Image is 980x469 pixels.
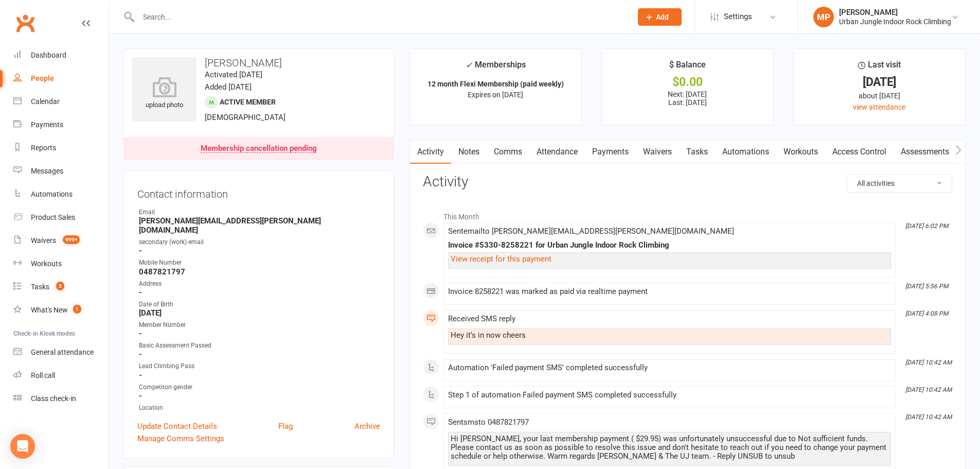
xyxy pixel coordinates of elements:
a: Waivers 999+ [13,229,109,252]
a: Waivers [636,140,679,164]
a: Update Contact Details [137,420,217,432]
a: Manage Comms Settings [137,432,224,445]
a: Archive [354,420,380,432]
a: Flag [278,420,293,432]
a: Workouts [13,252,109,275]
time: Added [DATE] [205,82,252,92]
div: [PERSON_NAME] [839,8,951,17]
span: [DEMOGRAPHIC_DATA] [205,113,286,122]
div: Reports [31,144,56,152]
span: Settings [724,5,752,28]
a: Tasks [679,140,715,164]
div: Date of Birth [139,300,380,309]
a: Access Control [825,140,894,164]
i: [DATE] 4:08 PM [905,310,948,317]
strong: - [139,350,380,359]
strong: - [139,329,380,338]
span: 999+ [63,235,80,244]
div: Roll call [31,371,55,379]
a: Class kiosk mode [13,387,109,410]
strong: 12 month Flexi Membership (paid weekly) [427,80,564,88]
div: Calendar [31,97,60,106]
span: Add [656,13,669,21]
div: Automation 'Failed payment SMS' completed successfully [448,363,891,372]
a: Automations [13,183,109,206]
div: Step 1 of automation Failed payment SMS completed successfully [448,391,891,399]
div: Last visit [858,58,901,77]
div: Class check-in [31,394,76,403]
div: Email [139,207,380,217]
div: Invoice 8258221 was marked as paid via realtime payment [448,287,891,296]
div: about [DATE] [803,90,956,101]
button: Add [638,8,682,26]
i: [DATE] 6:02 PM [905,222,948,230]
div: Product Sales [31,213,75,221]
a: People [13,67,109,90]
div: $ Balance [669,58,706,77]
div: Workouts [31,259,62,268]
a: View receipt for this payment [451,254,551,264]
i: [DATE] 10:42 AM [905,386,952,393]
a: Messages [13,160,109,183]
div: Mobile Number [139,258,380,268]
a: Clubworx [12,10,38,36]
div: Invoice #5330-8258221 for Urban Jungle Indoor Rock Climbing [448,241,891,250]
h3: Activity [423,174,952,190]
div: Received SMS reply [448,315,891,323]
strong: [PERSON_NAME][EMAIL_ADDRESS][PERSON_NAME][DOMAIN_NAME] [139,216,380,235]
a: Calendar [13,90,109,113]
i: [DATE] 10:42 AM [905,359,952,366]
a: view attendance [853,103,905,111]
li: This Month [423,206,952,222]
h3: Contact information [137,184,380,200]
span: Sent email to [PERSON_NAME][EMAIL_ADDRESS][PERSON_NAME][DOMAIN_NAME] [448,227,734,236]
a: Payments [13,113,109,136]
strong: 0487821797 [139,267,380,276]
div: Membership cancellation pending [201,145,317,153]
a: Product Sales [13,206,109,229]
a: Payments [585,140,636,164]
div: Member Number [139,320,380,330]
span: Sent sms to 0487821797 [448,418,529,427]
div: $0.00 [611,77,764,88]
a: What's New1 [13,299,109,322]
div: Messages [31,167,63,175]
strong: - [139,371,380,380]
a: Reports [13,136,109,160]
i: [DATE] 10:42 AM [905,413,952,421]
div: What's New [31,306,68,314]
p: Next: [DATE] Last: [DATE] [611,90,764,107]
div: Automations [31,190,73,198]
div: Hi [PERSON_NAME], your last membership payment ( $29.95) was unfortunately unsuccessful due to No... [451,435,888,461]
div: Dashboard [31,51,66,59]
div: Basic Assessment Passed [139,341,380,351]
a: Comms [487,140,529,164]
span: Expires on [DATE] [468,91,523,99]
a: General attendance kiosk mode [13,341,109,364]
a: Notes [451,140,487,164]
span: 3 [56,282,64,290]
div: Lead Climbing Pass [139,361,380,371]
i: [DATE] 5:56 PM [905,283,948,290]
strong: - [139,288,380,297]
a: Workouts [776,140,825,164]
input: Search... [135,10,625,24]
div: MP [813,7,834,27]
div: Payments [31,120,63,129]
div: People [31,74,54,82]
a: Roll call [13,364,109,387]
div: Location [139,403,380,413]
div: [DATE] [803,77,956,88]
div: upload photo [132,77,197,111]
span: Active member [220,98,276,106]
div: Tasks [31,283,49,291]
div: Waivers [31,236,56,245]
a: Activity [410,140,451,164]
div: Competiton gender [139,383,380,392]
a: Tasks 3 [13,275,109,299]
a: Assessments [894,140,956,164]
div: Hey it's in now cheers [451,331,888,340]
div: Urban Jungle Indoor Rock Climbing [839,17,951,26]
span: 1 [73,305,81,314]
a: Automations [715,140,776,164]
